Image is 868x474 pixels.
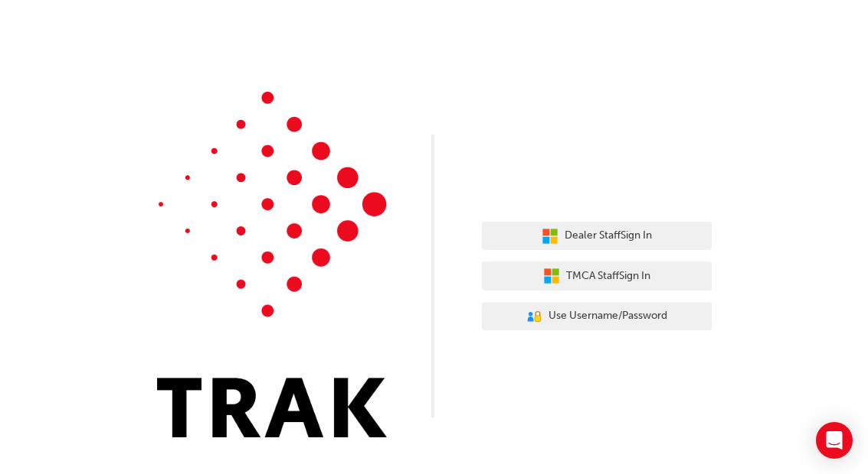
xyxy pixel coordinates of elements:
span: Use Username/Password [549,307,667,325]
button: Use Username/Password [482,302,712,331]
button: Dealer StaffSign In [482,222,712,251]
button: TMCA StaffSign In [482,261,712,291]
span: Dealer Staff Sign In [565,227,652,245]
div: Open Intercom Messenger [816,422,853,459]
img: Trak [157,92,387,437]
span: TMCA Staff Sign In [566,268,650,285]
